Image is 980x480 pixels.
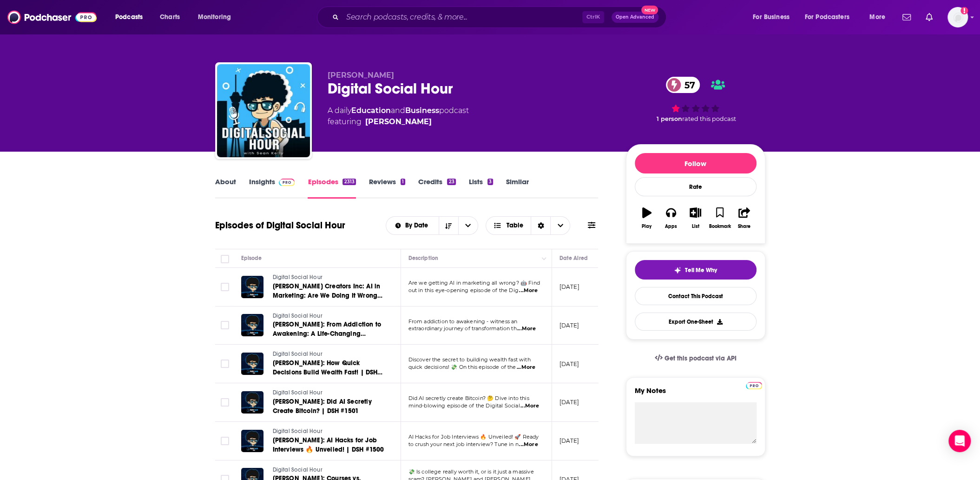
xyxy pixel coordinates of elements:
[273,389,384,397] a: Digital Social Hour
[635,313,756,331] button: Export One-Sheet
[458,217,478,234] button: open menu
[708,201,732,235] button: Bookmark
[746,380,762,389] a: Pro website
[869,11,885,24] span: More
[863,10,897,25] button: open menu
[559,321,579,329] p: [DATE]
[408,318,518,325] span: From addiction to awakening - witness an
[115,11,143,24] span: Podcasts
[273,436,384,454] a: [PERSON_NAME]: AI Hacks for Job Interviews 🔥 Unveiled! | DSH #1500
[519,441,538,448] span: ...More
[559,360,579,368] p: [DATE]
[221,360,229,368] span: Toggle select row
[674,267,681,274] img: tell me why sparkle
[273,320,384,339] a: [PERSON_NAME]: From Addiction to Awakening: A Life-Changing Journey | DSH 1503
[922,9,936,25] a: Show notifications dropdown
[241,253,262,264] div: Episode
[273,389,322,396] span: Digital Social Hour
[469,177,493,199] a: Lists3
[408,395,529,401] span: Did AI secretly create Bitcoin? 🤔 Dive into this
[273,398,372,415] span: [PERSON_NAME]: Did AI Secretly Create Bitcoin? | DSH #1501
[249,177,295,199] a: InsightsPodchaser Pro
[487,179,493,185] div: 3
[582,11,604,23] span: Ctrl K
[899,9,914,25] a: Show notifications dropdown
[328,105,469,127] div: A daily podcast
[559,398,579,406] p: [DATE]
[369,177,405,199] a: Reviews1
[947,7,968,27] img: User Profile
[408,356,531,363] span: Discover the secret to building wealth fast with
[326,7,675,28] div: Search podcasts, credits, & more...
[273,467,322,473] span: Digital Social Hour
[273,466,384,474] a: Digital Social Hour
[439,217,458,234] button: Sort Direction
[221,398,229,407] span: Toggle select row
[401,179,405,185] div: 1
[447,179,455,185] div: 23
[692,224,699,229] div: List
[273,282,384,300] a: [PERSON_NAME] Creators Inc: AI in Marketing: Are We Doing It Wrong? | DSH #1504
[746,382,762,389] img: Podchaser Pro
[408,468,534,475] span: 💸 Is college really worth it, or is it just a massive
[217,64,310,157] img: Digital Social Hour
[405,106,439,115] a: Business
[405,222,431,229] span: By Date
[531,217,550,234] div: Sort Direction
[408,441,519,447] span: to crush your next job interview? Tune in n
[682,115,736,122] span: rated this podcast
[408,402,520,409] span: mind-blowing episode of the Digital Social
[799,10,863,25] button: open menu
[154,10,185,25] a: Charts
[517,364,535,371] span: ...More
[273,320,381,347] span: [PERSON_NAME]: From Addiction to Awakening: A Life-Changing Journey | DSH 1503
[506,177,529,199] a: Similar
[273,397,384,416] a: [PERSON_NAME]: Did AI Secretly Create Bitcoin? | DSH #1501
[273,350,384,359] a: Digital Social Hour
[517,325,536,333] span: ...More
[683,201,707,235] button: List
[520,402,539,410] span: ...More
[948,430,971,452] div: Open Intercom Messenger
[559,253,588,264] div: Date Aired
[641,6,658,14] span: New
[539,253,550,264] button: Column Actions
[342,179,355,185] div: 2313
[506,222,523,229] span: Table
[408,364,516,370] span: quick decisions! 💸 On this episode of the
[635,201,659,235] button: Play
[685,267,717,274] span: Tell Me Why
[418,177,455,199] a: Credits23
[753,11,789,24] span: For Business
[805,11,849,24] span: For Podcasters
[732,201,756,235] button: Share
[947,7,968,27] span: Logged in as Ashley_Beenen
[273,312,384,320] a: Digital Social Hour
[328,71,394,80] span: [PERSON_NAME]
[221,321,229,329] span: Toggle select row
[408,433,539,440] span: AI Hacks for Job Interviews 🔥 Unveiled! 🚀 Ready
[486,216,571,235] button: Choose View
[342,10,582,25] input: Search podcasts, credits, & more...
[647,347,744,370] a: Get this podcast via API
[160,11,180,24] span: Charts
[273,436,384,453] span: [PERSON_NAME]: AI Hacks for Job Interviews 🔥 Unveiled! | DSH #1500
[273,273,384,282] a: Digital Social Hour
[559,437,579,445] p: [DATE]
[960,7,968,14] svg: Add a profile image
[657,115,682,122] span: 1 person
[273,274,322,280] span: Digital Social Hour
[273,427,384,436] a: Digital Social Hour
[664,354,736,362] span: Get this podcast via API
[659,201,683,235] button: Apps
[709,224,730,229] div: Bookmark
[408,253,438,264] div: Description
[408,287,519,293] span: out in this eye-opening episode of the Dig
[7,8,97,26] img: Podchaser - Follow, Share and Rate Podcasts
[665,224,677,229] div: Apps
[635,153,756,173] button: Follow
[273,359,383,386] span: [PERSON_NAME]: How Quick Decisions Build Wealth Fast! | DSH #1502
